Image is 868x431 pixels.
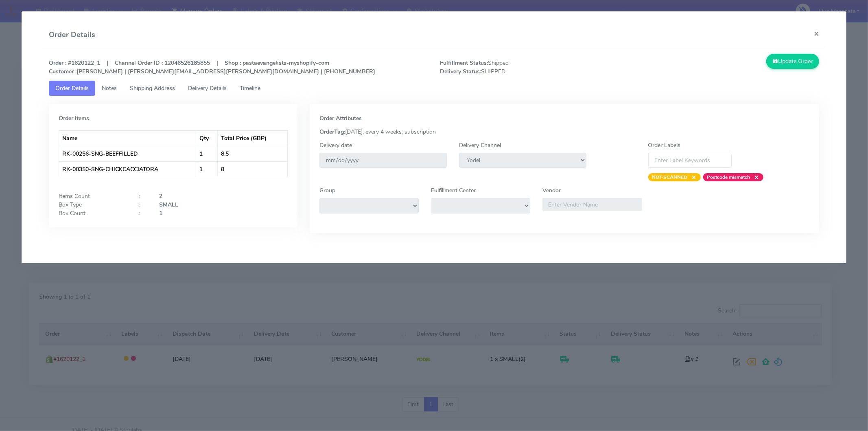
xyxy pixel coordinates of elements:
[431,186,476,195] label: Fulfillment Center
[52,200,133,209] div: Box Type
[542,198,642,211] input: Enter Vendor Name
[59,146,196,161] td: RK-00256-SNG-BEEFFILLED
[750,173,759,181] span: ×
[652,174,688,180] strong: NOT-SCANNED
[319,114,362,122] strong: Order Attributes
[130,84,175,92] span: Shipping Address
[218,146,287,161] td: 8.5
[133,200,153,209] div: :
[52,209,133,218] div: Box Count
[49,29,95,40] h4: Order Details
[102,84,117,92] span: Notes
[55,84,89,92] span: Order Details
[59,114,89,122] strong: Order Items
[52,192,133,200] div: Items Count
[459,141,501,150] label: Delivery Channel
[440,59,488,67] strong: Fulfillment Status:
[240,84,260,92] span: Timeline
[188,84,227,92] span: Delivery Details
[440,68,481,75] strong: Delivery Status:
[133,209,153,218] div: :
[688,173,697,181] span: ×
[218,130,287,146] th: Total Price (GBP)
[49,81,819,96] ul: Tabs
[196,146,218,161] td: 1
[707,174,750,180] strong: Postcode mismatch
[159,192,162,200] strong: 2
[313,128,816,136] div: [DATE], every 4 weeks, subscription
[196,130,218,146] th: Qty
[542,186,561,195] label: Vendor
[49,68,77,75] strong: Customer :
[434,59,630,76] span: Shipped SHIPPED
[133,192,153,200] div: :
[648,141,681,150] label: Order Labels
[49,59,375,75] strong: Order : #1620122_1 | Channel Order ID : 12046526185855 | Shop : pastaevangelists-myshopify-com [P...
[159,201,178,209] strong: SMALL
[766,54,819,69] button: Update Order
[59,161,196,177] td: RK-00350-SNG-CHICKCACCIATORA
[59,130,196,146] th: Name
[319,186,335,195] label: Group
[648,153,732,168] input: Enter Label Keywords
[218,161,287,177] td: 8
[319,128,345,136] strong: OrderTag:
[196,161,218,177] td: 1
[159,209,162,217] strong: 1
[319,141,352,150] label: Delivery date
[807,23,826,44] button: Close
